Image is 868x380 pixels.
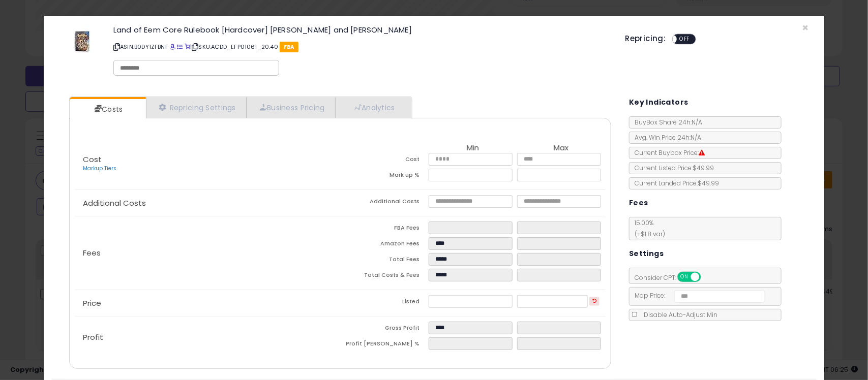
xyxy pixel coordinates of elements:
i: Suppressed Buy Box [699,150,705,156]
p: ASIN: B0DY1ZFBNF | SKU: ACDD_EFP01061_20.40 [113,39,610,55]
h3: Land of Eem Core Rulebook [Hardcover] [PERSON_NAME] and [PERSON_NAME] [113,26,610,34]
td: Mark up % [340,169,429,184]
span: OFF [700,273,716,281]
span: Current Buybox Price: [630,148,705,157]
a: All offer listings [177,43,183,51]
a: Markup Tiers [83,165,116,172]
a: Costs [70,99,145,119]
th: Max [517,144,606,153]
span: ON [678,273,691,281]
span: Current Listed Price: $49.99 [630,164,714,172]
td: Amazon Fees [340,237,429,253]
td: Gross Profit [340,322,429,337]
span: BuyBox Share 24h: N/A [630,118,702,126]
p: Price [75,299,340,307]
td: Cost [340,153,429,169]
span: Consider CPT: [630,273,714,282]
h5: Fees [629,197,648,209]
a: Business Pricing [247,97,336,118]
a: Repricing Settings [146,97,247,118]
a: Analytics [336,97,411,118]
span: Avg. Win Price 24h: N/A [630,133,701,142]
p: Cost [75,155,340,173]
td: FBA Fees [340,221,429,237]
p: Profit [75,333,340,341]
p: Fees [75,249,340,257]
td: Listed [340,295,429,311]
td: Total Costs & Fees [340,269,429,284]
img: 41sVFWI3p-L._SL60_.jpg [67,26,98,56]
a: Your listing only [185,43,190,51]
span: Map Price: [630,291,765,300]
h5: Settings [629,247,664,260]
span: FBA [280,42,298,52]
h5: Key Indicators [629,96,689,109]
span: × [802,20,809,35]
td: Additional Costs [340,195,429,211]
h5: Repricing: [625,35,666,43]
span: 15.00 % [630,218,665,238]
td: Total Fees [340,253,429,269]
a: BuyBox page [170,43,175,51]
span: Disable Auto-Adjust Min [639,310,717,319]
span: OFF [677,35,693,44]
span: Current Landed Price: $49.99 [630,179,719,187]
p: Additional Costs [75,199,340,207]
span: (+$1.8 var) [630,230,665,238]
td: Profit [PERSON_NAME] % [340,337,429,353]
th: Min [429,144,517,153]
